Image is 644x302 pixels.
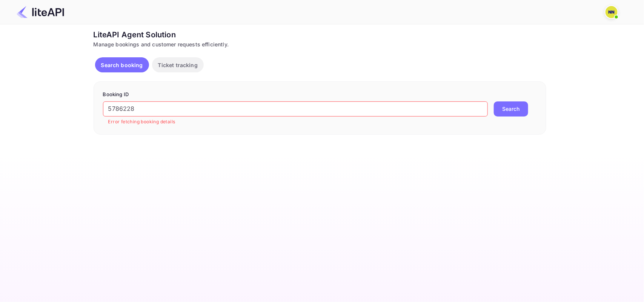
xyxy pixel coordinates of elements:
[158,61,198,69] p: Ticket tracking
[94,29,546,40] div: LiteAPI Agent Solution
[101,61,143,69] p: Search booking
[94,40,546,48] div: Manage bookings and customer requests efficiently.
[17,6,64,18] img: LiteAPI Logo
[494,101,528,117] button: Search
[103,101,488,117] input: Enter Booking ID (e.g., 63782194)
[606,6,618,18] img: N/A N/A
[108,118,483,126] p: Error fetching booking details
[103,91,537,98] p: Booking ID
